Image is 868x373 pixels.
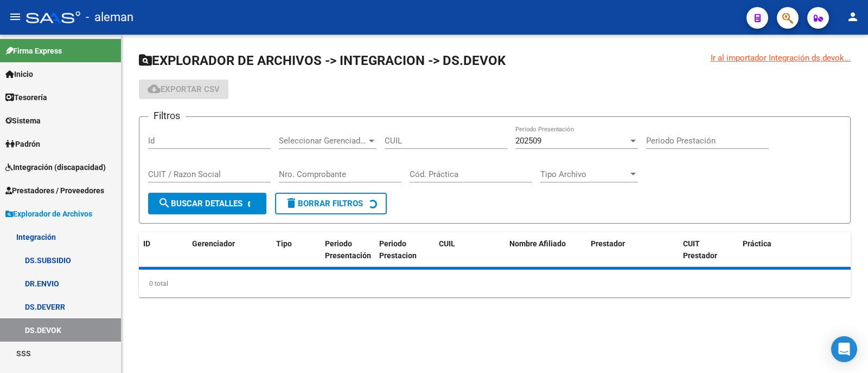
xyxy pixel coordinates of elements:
span: Tipo Archivo [540,169,628,179]
mat-icon: menu [9,10,22,23]
mat-icon: cloud_download [148,82,161,95]
span: Tesorería [5,91,47,103]
span: Exportar CSV [148,84,220,94]
div: Ir al importador Integración ds.devok... [711,52,851,64]
h3: Filtros [148,108,186,123]
button: Buscar Detalles [148,193,266,214]
span: - aleman [86,5,133,29]
span: Periodo Prestacion [379,239,417,260]
mat-icon: person [846,10,859,23]
datatable-header-cell: ID [139,232,188,268]
span: Gerenciador [192,239,235,248]
span: Sistema [5,115,41,127]
span: Buscar Detalles [158,199,242,208]
span: CUIL [439,239,455,248]
span: Prestadores / Proveedores [5,185,104,197]
span: CUIT Prestador [683,239,717,260]
button: Exportar CSV [139,80,228,99]
span: Tipo [276,239,292,248]
div: Open Intercom Messenger [831,336,857,362]
span: Seleccionar Gerenciador [279,136,367,146]
datatable-header-cell: Prestador [586,232,679,268]
datatable-header-cell: Gerenciador [188,232,272,268]
mat-icon: search [158,197,171,210]
button: Borrar Filtros [275,193,387,214]
datatable-header-cell: CUIL [435,232,505,268]
datatable-header-cell: Tipo [272,232,321,268]
div: 0 total [139,270,851,297]
datatable-header-cell: Periodo Presentación [321,232,375,268]
span: Inicio [5,68,33,80]
span: Prestador [591,239,625,248]
span: EXPLORADOR DE ARCHIVOS -> INTEGRACION -> DS.DEVOK [139,53,506,68]
span: ID [143,239,150,248]
datatable-header-cell: Periodo Prestacion [375,232,435,268]
mat-icon: delete [285,197,298,210]
datatable-header-cell: CUIT Prestador [679,232,738,268]
span: Integración (discapacidad) [5,161,106,173]
span: Nombre Afiliado [509,239,566,248]
span: Borrar Filtros [285,199,363,208]
span: 202509 [515,136,541,146]
span: Práctica [743,239,771,248]
span: Padrón [5,138,40,150]
span: Firma Express [5,45,62,57]
datatable-header-cell: Nombre Afiliado [505,232,586,268]
span: Periodo Presentación [325,239,371,260]
span: Explorador de Archivos [5,208,92,220]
